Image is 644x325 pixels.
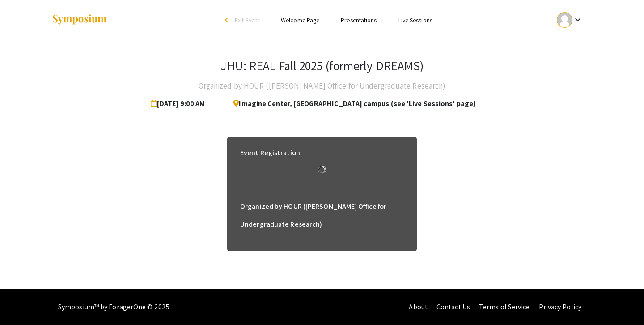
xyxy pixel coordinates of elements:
span: Imagine Center, [GEOGRAPHIC_DATA] campus (see 'Live Sessions' page) [226,95,475,113]
img: Loading [314,162,330,177]
a: About [409,302,428,312]
h6: Organized by HOUR ([PERSON_NAME] Office for Undergraduate Research) [240,198,404,233]
div: arrow_back_ios [225,17,230,23]
span: [DATE] 9:00 AM [151,95,209,113]
a: Contact Us [436,302,470,312]
mat-icon: Expand account dropdown [572,14,583,25]
button: Expand account dropdown [547,10,593,30]
a: Terms of Service [479,302,530,312]
a: Privacy Policy [539,302,581,312]
img: Symposium by ForagerOne [51,14,107,26]
div: Symposium™ by ForagerOne © 2025 [58,289,169,325]
h3: JHU: REAL Fall 2025 (formerly DREAMS) [220,58,424,73]
a: Presentations [341,16,377,24]
a: Live Sessions [398,16,432,24]
iframe: Chat [7,285,38,318]
h4: Organized by HOUR ([PERSON_NAME] Office for Undergraduate Research) [199,77,446,95]
h6: Event Registration [240,144,300,162]
span: Exit Event [235,16,259,24]
a: Welcome Page [281,16,319,24]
